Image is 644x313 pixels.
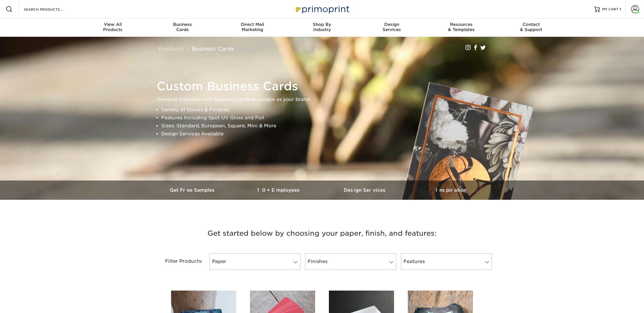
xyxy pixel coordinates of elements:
[161,122,492,130] li: Sizes: Standard, European, Square, Mini & More
[23,6,79,13] input: SEARCH PRODUCTS.....
[150,253,207,270] div: Filter Products:
[287,18,357,37] a: Shop ByIndustry
[78,18,148,37] a: View AllProducts
[620,7,621,11] span: 1
[218,22,287,27] span: Direct Mail
[408,187,494,193] h3: Inspiration
[357,22,426,27] span: Design
[496,22,566,32] div: & Support
[192,45,234,52] a: Business Cards
[218,22,287,32] div: Marketing
[78,22,148,27] span: View All
[322,180,408,200] a: Design Services
[154,220,490,246] h3: Get started below by choosing your paper, finish, and features:
[148,18,218,37] a: BusinessCards
[496,18,566,37] a: Contact& Support
[322,187,408,193] h3: Design Services
[218,18,287,37] a: Direct MailMarketing
[161,130,492,138] li: Design Services Available
[158,45,184,52] a: Products
[496,22,566,27] span: Contact
[161,106,492,114] li: Variety of Stocks & Finishes
[148,22,218,32] div: Cards
[401,253,492,270] a: Features
[236,180,322,200] a: 10+ Employees
[357,18,426,37] a: DesignServices
[157,79,492,93] h1: Custom Business Cards
[210,253,300,270] a: Paper
[293,3,351,15] img: Primoprint
[426,22,496,32] div: & Templates
[408,180,494,200] a: Inspiration
[305,253,396,270] a: Finishes
[287,22,357,32] div: Industry
[161,114,492,122] li: Features Including Spot UV Gloss and Foil
[150,180,236,200] a: Get Free Samples
[78,22,148,32] div: Products
[148,22,218,27] span: Business
[426,22,496,27] span: Resources
[287,22,357,27] span: Shop By
[236,187,322,193] h3: 10+ Employees
[150,187,236,193] h3: Get Free Samples
[426,18,496,37] a: Resources& Templates
[157,95,492,103] p: Demand attention with business cards as unique as your brand.
[357,22,426,32] div: Services
[602,7,618,12] span: MY CART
